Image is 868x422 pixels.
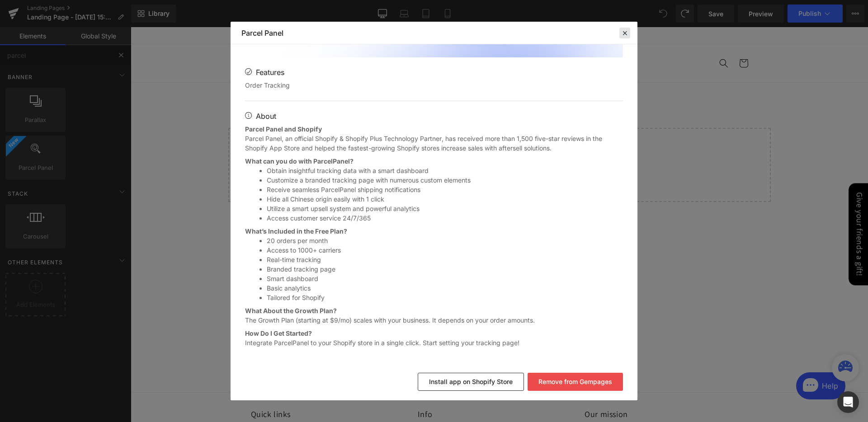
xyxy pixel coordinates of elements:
a: Track Your Order [310,27,369,46]
strong: How Do I Get Started? [245,329,312,337]
a: Home [189,27,217,46]
li: Access to 1000+ carriers [267,245,623,255]
li: Utilize a smart upsell system and powerful analytics [267,204,623,213]
li: Receive seamless ParcelPanel shipping notifications [267,185,623,194]
a: Product Catalog [217,27,275,46]
button: Install app on Shopify Store [418,373,524,391]
li: Branded tracking page [267,264,623,274]
a: WeVVVVStar [117,27,179,45]
font: WeVVVVStar [120,29,176,43]
font: Product Catalog [222,32,270,40]
li: Tailored for Shopify [267,293,623,302]
li: Hide all Chinese origin easily with 1 click [267,194,623,204]
a: Add Single Section [373,122,454,140]
li: Access customer service 24/7/365 [267,213,623,223]
font: Contact [281,32,304,40]
a: Explore Blocks [284,122,365,140]
li: Basic analytics [267,283,623,293]
li: Order Tracking [245,80,623,90]
li: 20 orders per month [267,236,623,245]
h2: Info [287,382,450,392]
strong: What About the Growth Plan? [245,307,337,314]
button: Remove from Gempages [528,373,623,391]
li: Customize a branded tracking page with numerous custom elements [267,175,623,185]
p: The Growth Plan (starting at $9/mo) scales with your business. It depends on your order amounts. [245,315,623,325]
strong: What can you do with ParcelPanel? [245,157,354,165]
span: Track Your Order [315,32,364,40]
font: Home [194,32,211,40]
li: Smart dashboard [267,274,623,283]
span: About [256,112,276,121]
strong: What’s Included in the Free Plan? [245,227,347,235]
span: Features [256,68,284,77]
a: Contact [275,27,309,46]
div: Give your friends a gift! [718,156,737,258]
li: Obtain insightful tracking data with a smart dashboard [267,166,623,175]
font: or Drag & Drop elements from left sidebar [311,147,426,154]
summary: Search [583,26,603,46]
p: Integrate ParcelPanel to your Shopify store in a single click. Start setting your tracking page! [245,338,623,347]
h2: Quick links [120,382,283,392]
p: Parcel Panel, an official Shopify & Shopify Plus Technology Partner, has received more than 1,500... [245,134,623,153]
h2: Our mission [454,382,617,392]
div: Open Intercom Messenger [837,391,859,413]
li: Real-time tracking [267,255,623,264]
strong: Parcel Panel and Shopify [245,125,322,133]
div: Parcel Panel [241,28,283,38]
